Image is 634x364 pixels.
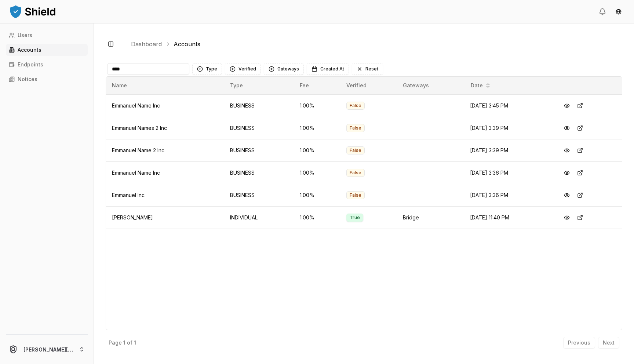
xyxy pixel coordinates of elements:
[225,63,261,75] button: Verified
[470,170,508,176] span: [DATE] 3:36 PM
[224,139,294,161] td: BUSINESS
[6,59,88,70] a: Endpoints
[397,77,464,94] th: Gateways
[123,340,125,345] p: 1
[9,4,57,19] img: ShieldPay Logo
[112,214,153,221] span: [PERSON_NAME]
[224,94,294,117] td: BUSINESS
[320,66,344,72] span: Created At
[307,63,349,75] button: Created At
[340,77,397,94] th: Verified
[18,62,43,67] p: Endpoints
[300,214,314,221] span: 1.00 %
[23,346,73,353] p: [PERSON_NAME][EMAIL_ADDRESS][DOMAIN_NAME]
[224,117,294,139] td: BUSINESS
[112,170,160,176] span: Emmanuel Name Inc
[18,77,37,82] p: Notices
[18,33,32,38] p: Users
[468,80,494,91] button: Date
[6,73,88,85] a: Notices
[470,214,509,221] span: [DATE] 11:40 PM
[112,192,145,198] span: Emmanuel Inc
[112,147,164,153] span: Emmanuel Name 2 Inc
[109,340,122,345] p: Page
[352,63,383,75] button: Reset filters
[264,63,304,75] button: Gateways
[470,102,508,109] span: [DATE] 3:45 PM
[18,47,41,52] p: Accounts
[224,161,294,184] td: BUSINESS
[300,170,314,176] span: 1.00 %
[403,214,419,221] span: Bridge
[6,29,88,41] a: Users
[224,206,294,229] td: INDIVIDUAL
[300,147,314,153] span: 1.00 %
[131,40,162,48] a: Dashboard
[300,102,314,109] span: 1.00 %
[470,192,508,198] span: [DATE] 3:36 PM
[294,77,340,94] th: Fee
[300,125,314,131] span: 1.00 %
[174,40,200,48] a: Accounts
[300,192,314,198] span: 1.00 %
[470,125,508,131] span: [DATE] 3:39 PM
[112,125,167,131] span: Emmanuel Names 2 Inc
[6,44,88,56] a: Accounts
[131,40,616,48] nav: breadcrumb
[127,340,132,345] p: of
[470,147,508,153] span: [DATE] 3:39 PM
[134,340,136,345] p: 1
[3,338,91,361] button: [PERSON_NAME][EMAIL_ADDRESS][DOMAIN_NAME]
[192,63,222,75] button: Type
[224,184,294,206] td: BUSINESS
[106,77,224,94] th: Name
[112,102,160,109] span: Emmanuel Name Inc
[224,77,294,94] th: Type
